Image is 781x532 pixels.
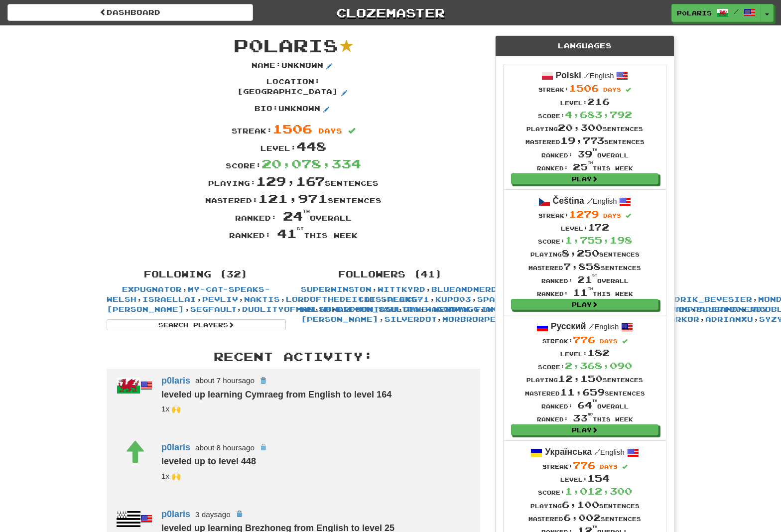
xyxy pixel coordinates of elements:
[528,472,641,485] div: Level:
[565,486,632,497] span: 1,012,300
[592,148,597,151] sup: th
[562,248,599,259] span: 8,250
[565,235,632,246] span: 1,755,198
[442,315,502,323] a: morbrorper
[528,247,641,260] div: Playing sentences
[528,273,641,286] div: Ranked: overall
[99,155,488,172] div: Score:
[234,34,338,56] span: p0laris
[525,372,645,385] div: Playing sentences
[573,334,595,345] span: 776
[565,360,632,371] span: 2,368,090
[99,207,488,225] div: Ranked: overall
[588,323,619,331] small: English
[558,122,603,133] span: 20,300
[528,485,641,498] div: Score:
[669,305,741,313] a: DampPaper190
[107,350,480,363] h3: Recent Activity:
[592,399,597,402] sup: th
[592,525,597,529] sup: th
[99,265,293,330] div: , , , , , , , , , , , , , , , , , , , , , , , , , , , , , , ,
[161,472,181,480] small: kupo03
[563,512,601,523] span: 6,002
[219,77,368,99] p: Location : [GEOGRAPHIC_DATA]
[318,127,342,135] span: days
[99,120,488,137] div: Streak:
[511,299,658,310] a: Play
[259,247,291,257] iframe: X Post Button
[244,295,280,303] a: Naktis
[337,305,419,313] a: bifcon_85ultra
[671,4,761,22] a: p0laris /
[587,197,617,205] small: English
[7,4,253,21] a: Dashboard
[255,104,332,116] p: Bio : Unknown
[297,226,304,231] sup: st
[545,447,592,457] strong: Українська
[525,134,645,147] div: Mastered sentences
[656,295,752,303] a: Hendrik_Bevesier
[190,305,237,313] a: segfault
[161,509,190,519] a: p0laris
[99,172,488,190] div: Playing: sentences
[528,208,641,221] div: Streak:
[577,399,597,410] span: 64
[511,173,658,184] a: Play
[293,265,488,324] div: , , , , , , , , , , , , , , , , , , , , , , , , , , , , , , , , , , , , , , , ,
[525,160,645,173] div: Ranked: this week
[594,448,625,456] small: English
[562,499,599,510] span: 6,100
[525,95,645,108] div: Level:
[528,498,641,511] div: Playing sentences
[622,464,628,470] span: Streak includes today.
[560,135,604,146] span: 19,773
[525,359,645,372] div: Score:
[569,83,599,94] span: 1506
[577,148,597,159] span: 39
[588,287,593,290] sup: th
[528,286,641,299] div: Ranked: this week
[301,285,527,313] a: my-cat-speaks-Welsh
[588,412,593,416] sup: rd
[584,71,590,80] span: /
[528,221,641,234] div: Level:
[142,295,196,303] a: israellai
[525,346,645,359] div: Level:
[587,96,610,107] span: 216
[577,274,597,285] span: 21
[588,322,594,331] span: /
[569,209,599,220] span: 1279
[563,261,601,272] span: 7,858
[600,463,618,470] span: days
[301,285,372,293] a: superwinston
[525,147,645,160] div: Ranked: overall
[588,161,593,164] sup: th
[528,511,641,524] div: Mastered sentences
[626,213,631,219] span: Streak includes today.
[161,390,391,399] strong: leveled up learning Cymraeg from English to level 164
[705,315,753,323] a: Adrianxu
[161,404,181,413] small: 1x 🙌
[558,373,603,384] span: 12,150
[573,412,593,423] span: 33
[525,399,645,411] div: Ranked: overall
[195,443,255,452] small: about 8 hours ago
[553,196,584,206] strong: Čeština
[277,226,304,241] span: 41
[485,305,545,313] a: AmenAngelo
[99,137,488,155] div: Level:
[587,196,593,205] span: /
[592,273,597,277] sup: st
[99,190,488,207] div: Mastered: sentences
[528,459,641,472] div: Streak:
[272,121,312,136] span: 1506
[525,108,645,121] div: Score:
[525,411,645,424] div: Ranked: this week
[385,315,437,323] a: SilverDot
[525,121,645,134] div: Playing sentences
[161,375,190,385] a: p0laris
[256,173,325,188] span: 129,167
[258,191,328,206] span: 121,971
[573,161,593,172] span: 25
[161,456,256,466] strong: leveled up to level 448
